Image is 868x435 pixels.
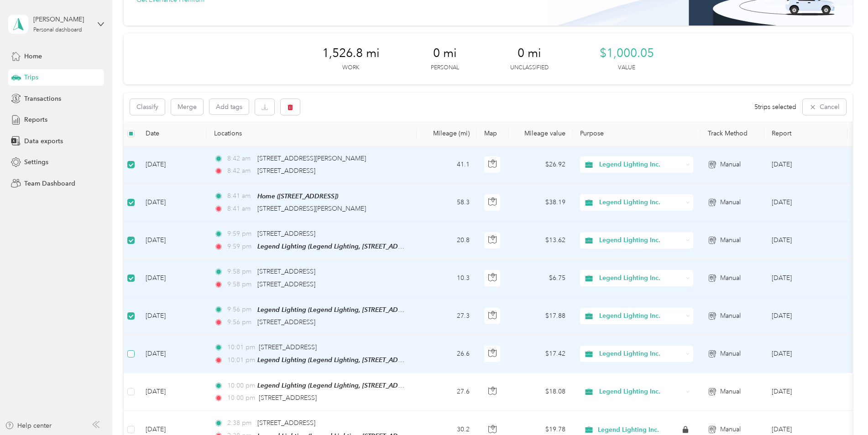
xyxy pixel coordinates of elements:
span: 0 mi [433,46,457,61]
span: 10:00 pm [227,381,253,391]
button: Cancel [803,99,846,115]
span: 9:56 pm [227,317,253,327]
span: Legend Lighting Inc. [599,197,683,207]
td: [DATE] [138,373,207,411]
button: Classify [130,99,165,115]
td: [DATE] [138,146,207,184]
span: 10:01 pm [227,355,253,365]
span: [STREET_ADDRESS] [257,318,315,326]
td: [DATE] [138,335,207,373]
span: Manual [720,311,741,321]
iframe: Everlance-gr Chat Button Frame [817,384,868,435]
span: Legend Lighting (Legend Lighting, [STREET_ADDRESS][US_STATE]) [257,243,454,250]
p: Personal [431,64,459,72]
span: [STREET_ADDRESS] [257,268,315,275]
span: Home ([STREET_ADDRESS]) [257,192,338,200]
span: 9:59 pm [227,242,253,252]
div: [PERSON_NAME] [33,15,90,24]
span: Team Dashboard [24,179,75,188]
span: 9:58 pm [227,280,253,290]
span: Reports [24,115,47,124]
p: Work [342,64,359,72]
span: 2:38 pm [227,418,253,428]
span: [STREET_ADDRESS] [257,280,315,288]
span: Manual [720,425,741,435]
td: 26.6 [417,335,477,373]
th: Mileage (mi) [417,121,477,146]
span: Manual [720,273,741,283]
td: [DATE] [138,222,207,259]
span: Settings [24,157,48,167]
td: 58.3 [417,184,477,222]
button: Help center [5,421,52,430]
td: [DATE] [138,184,207,222]
th: Date [138,121,207,146]
td: 41.1 [417,146,477,184]
p: Value [618,64,635,72]
td: Sep 2025 [764,335,847,373]
td: $17.42 [509,335,573,373]
span: Legend Lighting Inc. [599,387,683,397]
span: 8:41 am [227,204,253,214]
span: Home [24,52,42,61]
th: Locations [207,121,417,146]
span: 1,526.8 mi [322,46,380,61]
th: Map [477,121,509,146]
span: [STREET_ADDRESS] [257,167,315,175]
span: 10:00 pm [227,393,255,403]
td: Sep 2025 [764,146,847,184]
span: Legend Lighting Inc. [598,426,659,434]
span: 9:59 pm [227,229,253,239]
td: Sep 2025 [764,259,847,297]
span: Manual [720,349,741,359]
td: [DATE] [138,297,207,335]
span: [STREET_ADDRESS] [257,230,315,238]
span: Data exports [24,136,63,146]
span: 10:01 pm [227,342,255,352]
th: Report [764,121,847,146]
span: Manual [720,160,741,170]
th: Track Method [701,121,764,146]
p: Unclassified [510,64,549,72]
span: [STREET_ADDRESS][PERSON_NAME] [257,155,366,162]
span: Legend Lighting Inc. [599,349,683,359]
td: Sep 2025 [764,222,847,259]
th: Purpose [573,121,701,146]
span: Legend Lighting Inc. [599,273,683,283]
td: [DATE] [138,259,207,297]
div: Personal dashboard [33,27,82,33]
span: 0 mi [518,46,541,61]
span: 8:42 am [227,154,253,164]
span: 9:56 pm [227,305,253,315]
td: 27.6 [417,373,477,411]
td: Sep 2025 [764,297,847,335]
span: [STREET_ADDRESS][PERSON_NAME] [257,205,366,212]
td: Sep 2025 [764,373,847,411]
span: Legend Lighting (Legend Lighting, [STREET_ADDRESS][US_STATE]) [257,306,454,314]
span: 5 trips selected [754,102,796,112]
span: Legend Lighting Inc. [599,235,683,245]
span: Trips [24,72,38,82]
td: $17.88 [509,297,573,335]
span: Manual [720,387,741,397]
td: 20.8 [417,222,477,259]
span: Legend Lighting (Legend Lighting, [STREET_ADDRESS][US_STATE]) [257,356,454,364]
span: [STREET_ADDRESS] [259,394,317,402]
span: 8:42 am [227,166,253,176]
td: $6.75 [509,259,573,297]
span: [STREET_ADDRESS] [257,419,315,427]
span: Manual [720,235,741,245]
td: $18.08 [509,373,573,411]
td: 10.3 [417,259,477,297]
td: 27.3 [417,297,477,335]
td: $38.19 [509,184,573,222]
td: Sep 2025 [764,184,847,222]
span: Legend Lighting Inc. [599,160,683,170]
span: Manual [720,197,741,207]
button: Add tags [209,99,249,114]
span: 8:41 am [227,191,253,201]
span: Transactions [24,94,61,104]
th: Mileage value [509,121,573,146]
span: Legend Lighting Inc. [599,311,683,321]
